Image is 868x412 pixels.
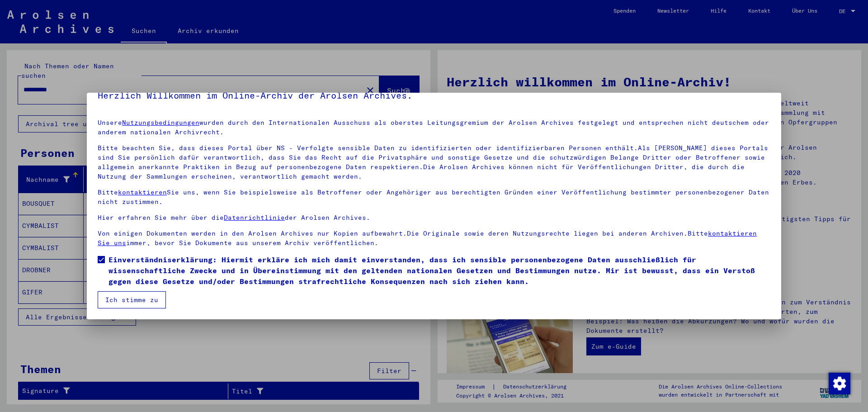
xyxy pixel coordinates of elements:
[118,188,167,196] a: kontaktieren
[108,254,770,287] span: Einverständniserklärung: Hiermit erkläre ich mich damit einverstanden, dass ich sensible personen...
[98,229,757,247] a: kontaktieren Sie uns
[98,118,770,137] p: Unsere wurden durch den Internationalen Ausschuss als oberstes Leitungsgremium der Arolsen Archiv...
[122,118,199,127] a: Nutzungsbedingungen
[98,291,166,308] button: Ich stimme zu
[829,373,850,394] img: Zustimmung ändern
[98,213,770,223] p: Hier erfahren Sie mehr über die der Arolsen Archives.
[224,213,285,222] a: Datenrichtlinie
[98,188,770,207] p: Bitte Sie uns, wenn Sie beispielsweise als Betroffener oder Angehöriger aus berechtigten Gründen ...
[98,88,770,103] h5: Herzlich Willkommen im Online-Archiv der Arolsen Archives.
[828,372,850,394] div: Zustimmung ändern
[98,143,770,181] p: Bitte beachten Sie, dass dieses Portal über NS - Verfolgte sensible Daten zu identifizierten oder...
[98,229,770,248] p: Von einigen Dokumenten werden in den Arolsen Archives nur Kopien aufbewahrt.Die Originale sowie d...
